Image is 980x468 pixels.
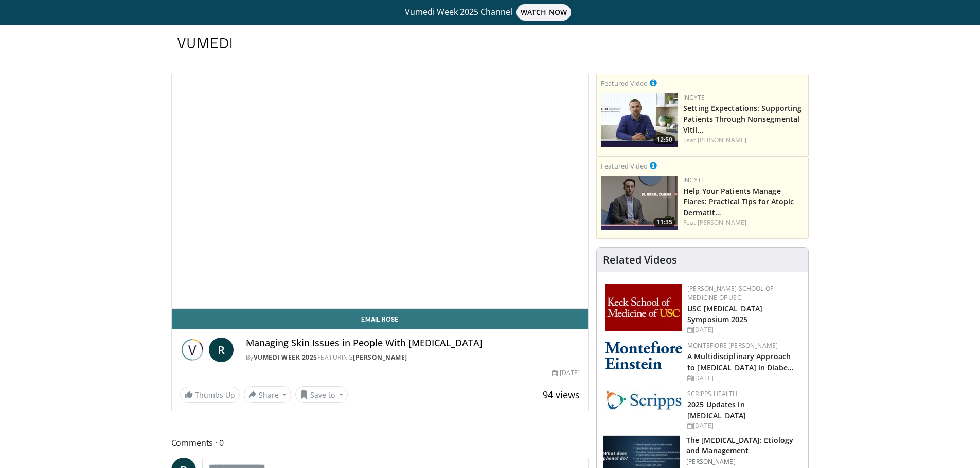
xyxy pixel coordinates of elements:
img: c9f2b0b7-b02a-4276-a72a-b0cbb4230bc1.jpg.150x105_q85_autocrop_double_scale_upscale_version-0.2.jpg [605,389,682,410]
a: A Multidisciplinary Approach to [MEDICAL_DATA] in Diabe… [687,351,794,372]
button: Share [244,386,292,403]
p: [PERSON_NAME] [686,458,802,466]
a: 2025 Updates in [MEDICAL_DATA] [687,400,746,420]
span: 11:35 [653,218,675,227]
img: 98b3b5a8-6d6d-4e32-b979-fd4084b2b3f2.png.150x105_q85_crop-smart_upscale.jpg [601,93,678,147]
a: 11:35 [601,176,678,230]
a: Thumbs Up [180,387,240,403]
div: [DATE] [687,325,800,334]
a: Help Your Patients Manage Flares: Practical Tips for Atopic Dermatit… [683,186,794,217]
img: Vumedi Week 2025 [180,338,205,362]
div: Feat. [683,218,804,228]
a: 12:50 [601,93,678,147]
a: Incyte [683,93,705,102]
span: 94 views [543,388,580,401]
a: R [209,338,234,362]
div: By FEATURING [246,353,580,362]
a: Montefiore [PERSON_NAME] [687,341,778,350]
img: VuMedi Logo [177,38,232,48]
a: Vumedi Week 2025 ChannelWATCH NOW [179,4,801,21]
div: [DATE] [687,421,800,430]
a: [PERSON_NAME] [698,218,746,227]
video-js: Video Player [172,74,589,309]
a: Incyte [683,176,705,184]
img: 601112bd-de26-4187-b266-f7c9c3587f14.png.150x105_q85_crop-smart_upscale.jpg [601,176,678,230]
img: 7b941f1f-d101-407a-8bfa-07bd47db01ba.png.150x105_q85_autocrop_double_scale_upscale_version-0.2.jpg [605,284,682,331]
span: Comments 0 [171,436,589,450]
a: Vumedi Week 2025 [254,353,317,362]
div: [DATE] [552,368,580,378]
a: USC [MEDICAL_DATA] Symposium 2025 [687,304,762,324]
small: Featured Video [601,161,648,171]
h3: The [MEDICAL_DATA]: Etiology and Management [686,435,802,456]
img: b0142b4c-93a1-4b58-8f91-5265c282693c.png.150x105_q85_autocrop_double_scale_upscale_version-0.2.png [605,341,682,369]
a: Setting Expectations: Supporting Patients Through Nonsegmental Vitil… [683,103,801,135]
div: Feat. [683,136,804,145]
h4: Managing Skin Issues in People With [MEDICAL_DATA] [246,338,580,349]
div: [DATE] [687,373,800,383]
a: [PERSON_NAME] School of Medicine of USC [687,284,773,302]
small: Featured Video [601,79,648,88]
a: [PERSON_NAME] [353,353,407,362]
a: Email Rose [172,309,589,329]
h4: Related Videos [603,254,677,266]
button: Save to [295,386,348,403]
span: 12:50 [653,135,675,144]
a: [PERSON_NAME] [698,136,746,144]
span: WATCH NOW [516,4,571,21]
a: Scripps Health [687,389,737,398]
